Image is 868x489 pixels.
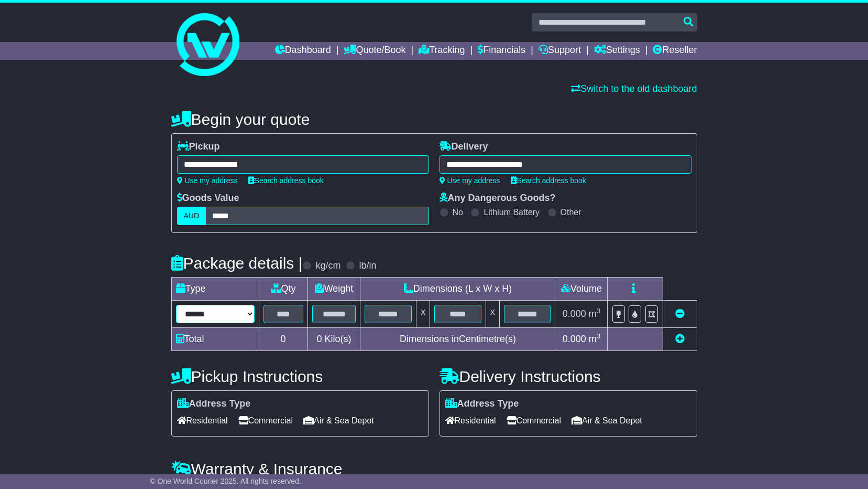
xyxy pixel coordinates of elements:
label: Address Type [177,398,251,410]
span: Residential [445,412,496,429]
label: Any Dangerous Goods? [440,193,556,204]
td: Dimensions (L x W x H) [360,278,555,301]
a: Search address book [511,176,586,185]
td: x [416,301,430,328]
sup: 3 [597,307,601,315]
label: Delivery [440,141,488,153]
a: Add new item [675,334,685,344]
a: Use my address [177,176,238,185]
td: 0 [259,328,307,351]
a: Tracking [419,42,465,60]
a: Reseller [653,42,697,60]
span: 0.000 [563,309,586,319]
label: kg/cm [315,260,340,272]
span: Air & Sea Depot [303,412,374,429]
h4: Pickup Instructions [171,368,429,385]
span: © One World Courier 2025. All rights reserved. [150,477,301,485]
h4: Delivery Instructions [440,368,697,385]
label: Lithium Battery [484,207,540,217]
span: Residential [177,412,228,429]
label: Pickup [177,141,220,153]
a: Settings [594,42,640,60]
label: lb/in [359,260,376,272]
td: x [486,301,499,328]
span: 0.000 [563,334,586,344]
a: Search address book [248,176,324,185]
td: Volume [555,278,608,301]
span: Commercial [507,412,561,429]
a: Dashboard [275,42,331,60]
td: Kilo(s) [307,328,360,351]
a: Support [539,42,581,60]
label: No [453,207,463,217]
label: Address Type [445,398,519,410]
span: Commercial [238,412,293,429]
td: Dimensions in Centimetre(s) [360,328,555,351]
a: Remove this item [675,309,685,319]
span: m [589,334,601,344]
label: AUD [177,207,206,225]
a: Quote/Book [344,42,405,60]
span: 0 [316,334,322,344]
td: Type [171,278,259,301]
a: Switch to the old dashboard [571,83,697,94]
a: Financials [478,42,525,60]
span: Air & Sea Depot [572,412,642,429]
td: Total [171,328,259,351]
label: Goods Value [177,193,239,204]
sup: 3 [597,332,601,340]
td: Weight [307,278,360,301]
td: Qty [259,278,307,301]
h4: Begin your quote [171,111,697,128]
h4: Package details | [171,254,303,272]
label: Other [561,207,581,217]
span: m [589,309,601,319]
h4: Warranty & Insurance [171,460,697,477]
a: Use my address [440,176,500,185]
